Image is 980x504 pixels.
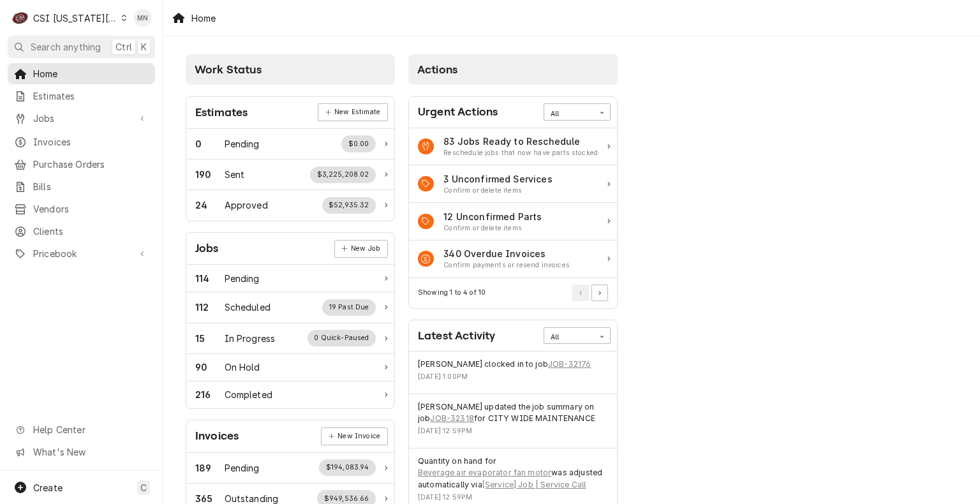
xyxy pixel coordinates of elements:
[544,103,611,120] div: Card Data Filter Control
[134,9,152,27] div: Melissa Nehls's Avatar
[186,420,394,452] div: Card Header
[443,135,598,148] div: Action Item Title
[225,332,276,345] div: Work Status Title
[418,467,551,478] a: Beverage air evaporator fan motor
[225,388,272,401] div: Work Status Title
[186,96,395,221] div: Card: Estimates
[186,292,394,323] a: Work Status
[418,359,591,387] div: Event Details
[33,225,149,238] span: Clients
[8,176,155,197] a: Bills
[33,482,63,493] span: Create
[409,128,617,278] div: Card Data
[186,323,394,354] a: Work Status
[33,89,149,103] span: Estimates
[551,109,588,119] div: All
[225,198,268,212] div: Work Status Title
[334,240,388,258] div: Card Link Button
[409,352,617,394] div: Event
[11,9,29,27] div: CSI Kansas City's Avatar
[409,320,617,352] div: Card Header
[186,453,394,484] a: Work Status
[318,103,387,121] div: Card Link Button
[8,243,155,264] a: Go to Pricebook
[195,198,225,212] div: Work Status Count
[140,481,147,494] span: C
[225,272,260,285] div: Work Status Title
[418,327,495,345] div: Card Title
[408,54,618,85] div: Card Column Header
[195,388,225,401] div: Work Status Count
[195,137,225,151] div: Work Status Count
[186,354,394,382] a: Work Status
[321,427,387,445] div: Card Link Button
[308,330,376,346] div: Work Status Supplemental Data
[319,459,376,476] div: Work Status Supplemental Data
[195,104,248,121] div: Card Title
[409,203,617,241] a: Action Item
[225,360,260,374] div: Work Status Title
[310,167,376,183] div: Work Status Supplemental Data
[141,40,147,54] span: K
[195,63,262,76] span: Work Status
[186,265,394,292] a: Work Status
[195,272,225,285] div: Work Status Count
[8,198,155,219] a: Vendors
[186,233,394,265] div: Card Header
[8,441,155,463] a: Go to What's New
[334,240,388,258] a: New Job
[443,148,598,158] div: Action Item Suggestion
[409,97,617,128] div: Card Header
[33,180,149,193] span: Bills
[115,40,132,54] span: Ctrl
[33,67,149,80] span: Home
[418,493,608,503] div: Event Timestamp
[186,159,394,190] div: Work Status
[418,426,608,436] div: Event Timestamp
[31,40,101,54] span: Search anything
[409,128,617,166] a: Action Item
[186,265,394,408] div: Card Data
[318,103,387,121] a: New Estimate
[418,401,608,441] div: Event Details
[418,401,608,425] div: Event String
[186,190,394,220] a: Work Status
[570,285,609,301] div: Pagination Controls
[186,232,395,409] div: Card: Jobs
[443,223,542,233] div: Action Item Suggestion
[195,360,225,374] div: Work Status Count
[134,9,152,27] div: MN
[418,372,591,382] div: Event Timestamp
[430,413,473,424] a: JOB-32318
[195,240,219,257] div: Card Title
[225,168,245,181] div: Work Status Title
[8,221,155,242] a: Clients
[33,202,149,216] span: Vendors
[195,168,225,181] div: Work Status Count
[443,247,570,260] div: Action Item Title
[418,456,608,491] div: Event String
[409,165,617,203] a: Action Item
[8,85,155,107] a: Estimates
[409,278,617,308] div: Card Footer: Pagination
[409,241,617,278] a: Action Item
[443,210,542,223] div: Action Item Title
[33,158,149,171] span: Purchase Orders
[418,288,486,298] div: Current Page Details
[409,394,617,448] div: Event
[33,445,147,459] span: What's New
[548,359,591,370] a: JOB-32176
[33,135,149,149] span: Invoices
[418,359,591,370] div: Event String
[544,327,611,344] div: Card Data Filter Control
[33,11,117,25] div: CSI [US_STATE][GEOGRAPHIC_DATA]
[11,9,29,27] div: C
